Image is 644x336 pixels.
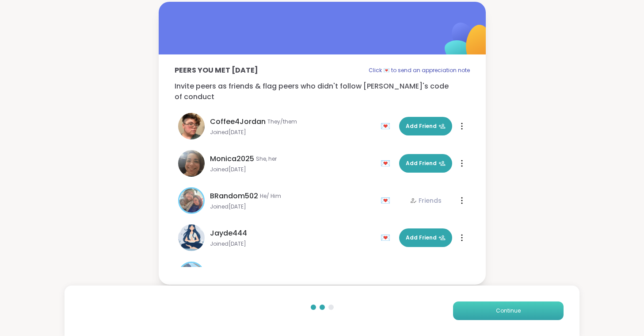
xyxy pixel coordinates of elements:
[496,307,521,315] span: Continue
[453,301,564,320] button: Continue
[179,189,203,212] img: BRandom502
[210,203,375,210] span: Joined [DATE]
[406,122,446,130] span: Add Friend
[267,118,297,125] span: They/them
[210,166,375,173] span: Joined [DATE]
[369,65,470,76] p: Click 💌 to send an appreciation note
[210,240,375,247] span: Joined [DATE]
[381,193,394,208] div: 💌
[210,228,247,239] span: Jayde444
[175,81,470,102] p: Invite peers as friends & flag peers who didn't follow [PERSON_NAME]'s code of conduct
[210,154,254,164] span: Monica2025
[175,65,258,76] p: Peers you met [DATE]
[178,150,205,177] img: Monica2025
[381,119,394,133] div: 💌
[381,156,394,170] div: 💌
[410,196,442,205] div: Friends
[256,155,277,162] span: She, her
[399,117,452,135] button: Add Friend
[406,159,446,167] span: Add Friend
[406,234,446,242] span: Add Friend
[210,265,253,276] span: Taytay2025
[381,231,394,245] div: 💌
[260,193,281,200] span: He/ Him
[399,228,452,247] button: Add Friend
[399,154,452,173] button: Add Friend
[210,129,375,136] span: Joined [DATE]
[178,113,205,139] img: Coffee4Jordan
[210,191,258,201] span: BRandom502
[179,263,203,287] img: Taytay2025
[178,224,205,251] img: Jayde444
[210,116,266,127] span: Coffee4Jordan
